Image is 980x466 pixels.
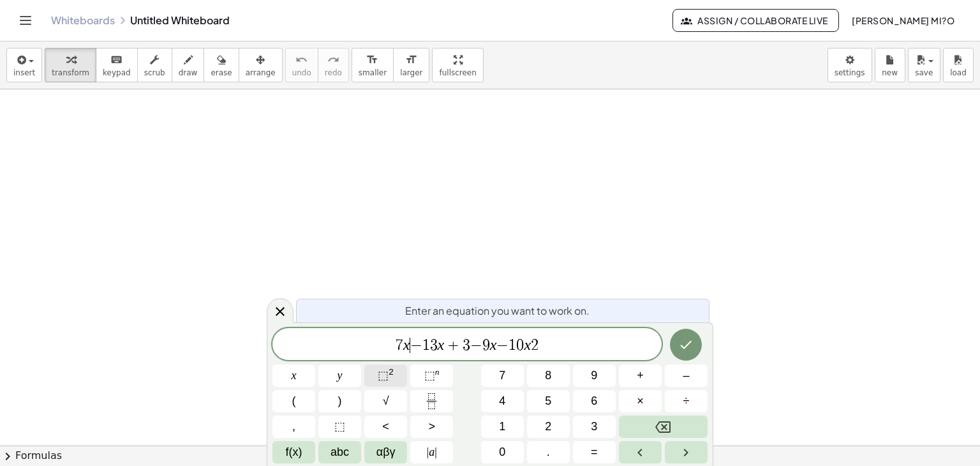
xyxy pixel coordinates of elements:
button: settings [828,48,872,82]
button: Less than [364,416,407,438]
button: 9 [573,365,616,387]
sup: n [435,367,440,377]
button: Absolute value [410,441,453,463]
span: 7 [499,367,505,384]
button: Equals [573,441,616,463]
button: redoredo [318,48,349,82]
span: 9 [591,367,597,384]
button: Times [619,390,662,412]
span: × [637,393,644,410]
span: αβγ [376,444,396,461]
button: 3 [573,416,616,438]
span: y [338,367,343,384]
button: scrub [137,48,172,82]
span: – [683,367,689,384]
span: Enter an equation you want to work on. [405,303,590,319]
button: new [875,48,905,82]
span: . [547,444,550,461]
button: insert [6,48,42,82]
span: | [427,446,429,458]
button: 5 [527,390,570,412]
button: Fraction [410,390,453,412]
span: redo [325,68,342,77]
i: undo [295,52,308,68]
button: Squared [364,365,407,387]
span: ​ [410,338,410,353]
i: format_size [405,52,417,68]
sup: 2 [389,367,394,377]
button: . [527,441,570,463]
var: x [403,336,410,353]
i: format_size [366,52,378,68]
span: 3 [430,338,438,353]
span: abc [330,444,349,461]
span: | [434,446,437,458]
button: 4 [481,390,524,412]
button: undoundo [285,48,318,82]
span: − [470,338,482,353]
button: Left arrow [619,441,662,463]
span: fullscreen [439,68,476,77]
span: < [382,418,389,435]
span: 7 [396,338,403,353]
button: ( [272,390,315,412]
span: 3 [591,418,597,435]
button: format_sizesmaller [352,48,394,82]
button: Toggle navigation [15,10,36,31]
button: 0 [481,441,524,463]
button: ) [318,390,361,412]
span: smaller [359,68,387,77]
button: y [318,365,361,387]
button: arrange [239,48,283,82]
span: undo [292,68,311,77]
span: x [292,367,297,384]
span: 9 [482,338,490,353]
button: Assign / Collaborate Live [672,9,839,32]
i: keyboard [110,52,122,68]
span: 5 [545,393,551,410]
a: Whiteboards [51,14,115,27]
span: , [292,418,295,435]
span: new [882,68,898,77]
span: f(x) [286,444,302,461]
var: x [524,336,531,353]
span: + [444,338,463,353]
span: Assign / Collaborate Live [683,15,828,26]
button: [PERSON_NAME] MI?O [842,9,965,32]
button: draw [172,48,205,82]
i: redo [327,52,339,68]
span: ⬚ [378,369,389,382]
span: = [591,444,598,461]
span: > [428,418,435,435]
span: 1 [499,418,505,435]
button: Greater than [410,416,453,438]
span: √ [383,393,389,410]
span: ( [292,393,296,410]
span: settings [835,68,865,77]
span: ⬚ [424,369,435,382]
button: Square root [364,390,407,412]
button: Done [670,329,702,361]
button: Divide [665,390,708,412]
button: keyboardkeypad [96,48,138,82]
span: [PERSON_NAME] MI?O [852,15,954,26]
span: + [637,367,644,384]
button: Functions [272,441,315,463]
span: ÷ [683,393,690,410]
button: Plus [619,365,662,387]
span: 2 [531,338,538,353]
span: scrub [144,68,165,77]
var: x [438,336,445,353]
span: save [915,68,933,77]
button: 6 [573,390,616,412]
span: larger [400,68,422,77]
span: 1 [422,338,430,353]
var: x [490,336,497,353]
span: ) [338,393,342,410]
span: transform [52,68,89,77]
button: save [908,48,940,82]
span: 0 [516,338,524,353]
button: x [272,365,315,387]
button: , [272,416,315,438]
span: 3 [463,338,470,353]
